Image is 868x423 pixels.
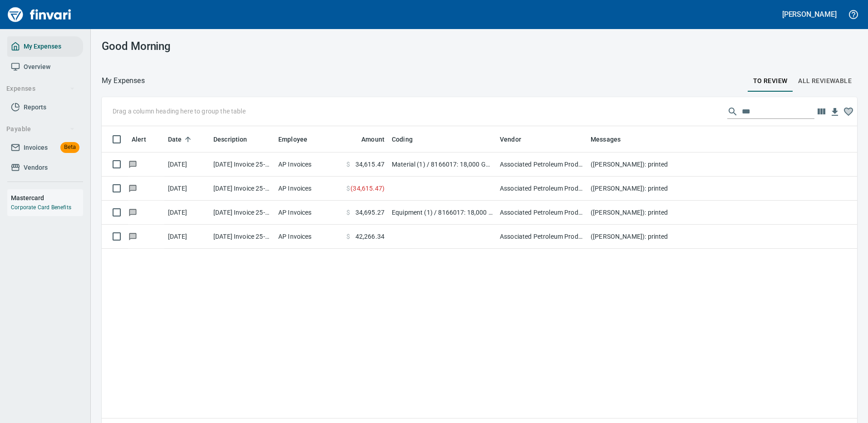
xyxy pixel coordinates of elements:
span: My Expenses [24,41,61,52]
span: 42,266.34 [355,232,385,241]
td: [DATE] [164,152,210,177]
h6: Mastercard [11,193,83,203]
h5: [PERSON_NAME] [782,10,837,19]
span: Invoices [24,142,48,153]
td: [DATE] [164,177,210,201]
span: Messages [591,134,632,145]
span: Coding [392,134,424,145]
span: Employee [278,134,307,145]
a: InvoicesBeta [7,138,83,158]
span: Vendor [500,134,521,145]
span: Amount [361,134,385,145]
td: Associated Petroleum Products Inc (APP) (1-23098) [496,225,587,249]
span: Vendors [24,162,48,173]
td: [DATE] [164,201,210,225]
span: Amount [350,134,385,145]
span: ( 34,615.47 ) [350,184,385,193]
span: Reports [24,102,46,113]
span: $ [346,160,350,169]
button: [PERSON_NAME] [780,7,839,21]
p: Drag a column heading here to group the table [113,107,246,116]
span: Has messages [128,161,138,167]
td: [DATE] Invoice 25-485103C from Associated Petroleum Products Inc (APP) (1-23098) [210,177,275,201]
span: All Reviewable [798,75,852,87]
span: Alert [132,134,158,145]
span: $ [346,232,350,241]
img: Finvari [5,4,74,25]
p: My Expenses [102,75,145,86]
span: Beta [60,142,79,152]
td: Associated Petroleum Products Inc (APP) (1-23098) [496,152,587,177]
span: Date [168,134,194,145]
span: Expenses [6,83,75,94]
span: Employee [278,134,319,145]
td: [DATE] Invoice 25-492035 from Associated Petroleum Products Inc (APP) (1-23098) [210,225,275,249]
td: [DATE] Invoice 25-485103A from Associated Petroleum Products Inc (APP) (1-23098) [210,201,275,225]
span: $ [346,184,350,193]
a: Corporate Card Benefits [11,204,71,211]
a: My Expenses [7,36,83,57]
span: Has messages [128,233,138,239]
td: Associated Petroleum Products Inc (APP) (1-23098) [496,201,587,225]
a: Vendors [7,157,83,178]
nav: breadcrumb [102,75,145,86]
button: Payable [3,121,79,138]
td: AP Invoices [275,177,343,201]
td: Material (1) / 8166017: 18,000 Gal Fuel Tank Western Global - Tualatin / 8530: On Road Diesel / 9500 [388,152,496,177]
td: Associated Petroleum Products Inc (APP) (1-23098) [496,177,587,201]
button: Column choices favorited. Click to reset to default [842,105,855,118]
td: [DATE] Invoice 25-485103 from Associated Petroleum Products Inc (APP) (1-23098) [210,152,275,177]
span: Has messages [128,209,138,215]
span: Has messages [128,185,138,191]
td: [DATE] [164,225,210,249]
td: AP Invoices [275,152,343,177]
span: To Review [753,75,788,87]
td: AP Invoices [275,225,343,249]
span: $ [346,208,350,217]
span: Payable [6,123,75,135]
span: Overview [24,61,50,73]
span: Description [213,134,259,145]
h3: Good Morning [102,40,339,53]
span: Messages [591,134,621,145]
td: AP Invoices [275,201,343,225]
span: Alert [132,134,146,145]
span: Coding [392,134,413,145]
button: Expenses [3,80,79,97]
a: Overview [7,57,83,77]
span: 34,695.27 [355,208,385,217]
a: Reports [7,97,83,118]
span: Description [213,134,247,145]
span: Date [168,134,182,145]
td: Equipment (1) / 8166017: 18,000 Gal Fuel Tank Western Global / 130: Fuel / 4: Fuel [388,201,496,225]
span: Vendor [500,134,533,145]
span: 34,615.47 [355,160,385,169]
